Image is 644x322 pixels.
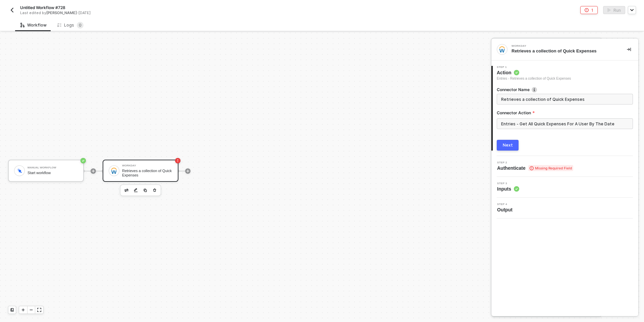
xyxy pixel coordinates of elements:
[497,140,519,151] button: Next
[497,203,515,206] span: Step 4
[497,76,571,81] div: Entries - Retrieves a collection of Quick Expenses
[77,22,84,29] sup: 0
[603,6,625,14] button: activateRun
[497,165,573,171] span: Authenticate
[499,46,505,52] img: integration-icon
[585,8,589,12] span: icon-error-page
[8,6,16,14] button: back
[497,110,633,116] label: Connector Action
[20,10,307,15] div: Last edited by - [DATE]
[29,308,33,312] span: icon-minus
[497,69,571,76] span: Action
[528,165,573,171] span: Missing Required Field
[503,143,513,148] div: Next
[20,23,47,28] div: Workflow
[46,10,77,15] span: [PERSON_NAME]
[21,308,25,312] span: icon-play
[497,206,515,213] span: Output
[512,45,612,47] div: Workday
[497,87,633,92] label: Connector Name
[497,186,519,192] span: Inputs
[9,7,15,13] img: back
[37,308,41,312] span: icon-expand
[532,87,537,92] img: icon-info
[501,95,627,103] input: Enter description
[497,161,573,164] span: Step 2
[497,118,633,129] input: Connector Action
[627,47,631,51] span: icon-collapse-right
[591,7,593,13] div: 1
[57,22,84,29] div: Logs
[512,48,616,54] div: Retrieves a collection of Quick Expenses
[580,6,598,14] button: 1
[497,182,519,185] span: Step 3
[491,161,638,171] div: Step 2Authenticate Missing Required Field
[491,66,638,151] div: Step 1Action Entries - Retrieves a collection of Quick ExpensesConnector Nameicon-infoConnector A...
[497,66,571,69] span: Step 1
[20,5,65,10] span: Untitled Workflow #728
